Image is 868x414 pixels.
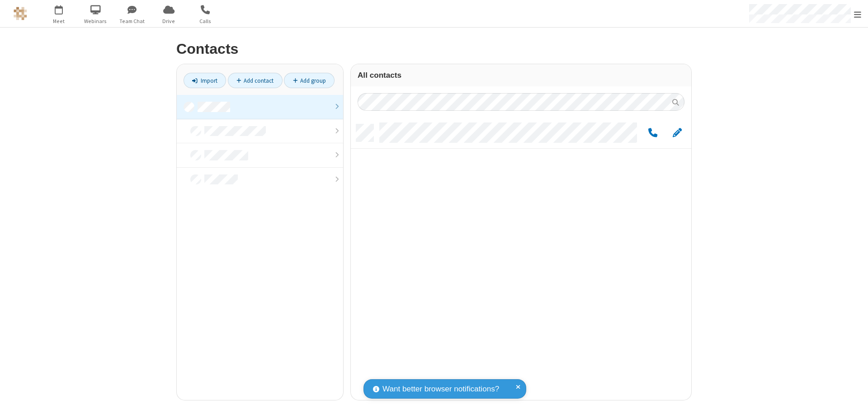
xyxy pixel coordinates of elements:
[79,17,113,25] span: Webinars
[644,127,661,139] button: Call by phone
[42,17,76,25] span: Meet
[14,7,27,20] img: QA Selenium DO NOT DELETE OR CHANGE
[284,73,335,88] a: Add group
[115,17,149,25] span: Team Chat
[358,71,684,80] h3: All contacts
[189,17,222,25] span: Calls
[845,390,861,408] iframe: Chat
[184,73,226,88] a: Import
[228,73,283,88] a: Add contact
[351,118,691,400] div: grid
[176,41,692,57] h2: Contacts
[152,17,186,25] span: Drive
[668,127,686,139] button: Edit
[382,383,499,395] span: Want better browser notifications?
